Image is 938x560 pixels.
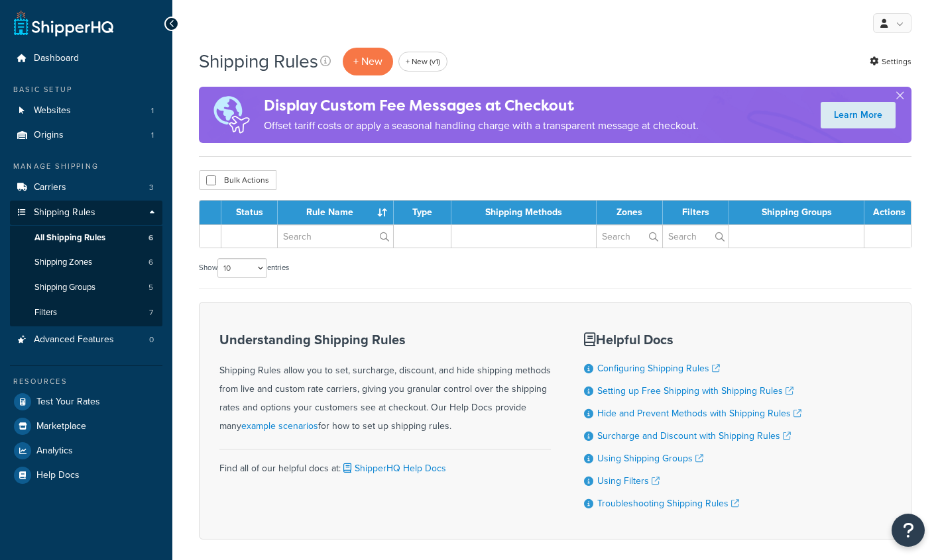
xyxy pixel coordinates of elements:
[14,10,113,36] a: ShipperHQ Home
[10,175,162,200] li: Carriers
[10,226,162,250] a: All Shipping Rules 6
[34,130,64,141] span: Origins
[394,201,451,224] th: Type
[10,175,162,200] a: Carriers 3
[36,445,73,457] span: Analytics
[864,201,911,224] th: Actions
[151,130,154,141] span: 1
[870,52,911,71] a: Settings
[451,201,597,224] th: Shipping Methods
[343,48,393,75] p: + New
[278,225,393,248] input: Search
[597,474,660,488] a: Using Filters
[10,250,162,275] a: Shipping Zones 6
[10,161,162,172] div: Manage Shipping
[149,307,153,318] span: 7
[10,123,162,148] a: Origins 1
[10,275,162,300] li: Shipping Groups
[151,105,154,117] span: 1
[597,496,739,510] a: Troubleshooting Shipping Rules
[597,429,791,443] a: Surcharge and Discount with Shipping Rules
[597,225,662,248] input: Search
[341,461,446,475] a: ShipperHQ Help Docs
[10,250,162,275] li: Shipping Zones
[219,449,551,478] div: Find all of our helpful docs at:
[10,201,162,225] a: Shipping Rules
[398,52,447,71] a: + New (v1)
[663,225,729,248] input: Search
[241,419,318,433] a: example scenarios
[597,361,720,375] a: Configuring Shipping Rules
[264,95,699,117] h4: Display Custom Fee Messages at Checkout
[34,307,57,318] span: Filters
[10,46,162,71] a: Dashboard
[278,201,394,224] th: Rule Name
[10,226,162,250] li: All Shipping Rules
[34,53,79,64] span: Dashboard
[10,414,162,438] a: Marketplace
[199,87,264,143] img: duties-banner-06bc72dcb5fe05cb3f9472aba00be2ae8eb53ab6f0d8bb03d382ba314ac3c341.png
[36,397,100,408] span: Test Your Rates
[584,332,801,347] h3: Helpful Docs
[10,275,162,300] a: Shipping Groups 5
[10,99,162,123] li: Websites
[34,182,66,193] span: Carriers
[148,282,153,293] span: 5
[148,257,153,268] span: 6
[34,207,95,218] span: Shipping Rules
[729,201,864,224] th: Shipping Groups
[199,258,289,278] label: Show entries
[10,463,162,487] a: Help Docs
[10,123,162,148] li: Origins
[597,406,801,420] a: Hide and Prevent Methods with Shipping Rules
[10,99,162,123] a: Websites 1
[10,301,162,325] li: Filters
[219,332,551,436] div: Shipping Rules allow you to set, surcharge, discount, and hide shipping methods from live and cus...
[149,334,154,346] span: 0
[10,328,162,352] a: Advanced Features 0
[264,117,699,135] p: Offset tariff costs or apply a seasonal handling charge with a transparent message at checkout.
[34,334,114,346] span: Advanced Features
[199,170,276,190] button: Bulk Actions
[10,376,162,387] div: Resources
[10,328,162,352] li: Advanced Features
[219,332,551,347] h3: Understanding Shipping Rules
[34,232,105,244] span: All Shipping Rules
[221,201,278,224] th: Status
[36,421,86,432] span: Marketplace
[217,258,267,278] select: Showentries
[10,84,162,95] div: Basic Setup
[10,201,162,326] li: Shipping Rules
[148,232,153,244] span: 6
[199,48,318,74] h1: Shipping Rules
[10,439,162,463] a: Analytics
[36,470,80,481] span: Help Docs
[34,105,71,117] span: Websites
[10,301,162,325] a: Filters 7
[597,384,793,398] a: Setting up Free Shipping with Shipping Rules
[597,451,703,465] a: Using Shipping Groups
[10,390,162,414] a: Test Your Rates
[892,514,925,547] button: Open Resource Center
[34,257,92,268] span: Shipping Zones
[597,201,663,224] th: Zones
[663,201,729,224] th: Filters
[34,282,95,293] span: Shipping Groups
[149,182,154,193] span: 3
[821,102,896,128] a: Learn More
